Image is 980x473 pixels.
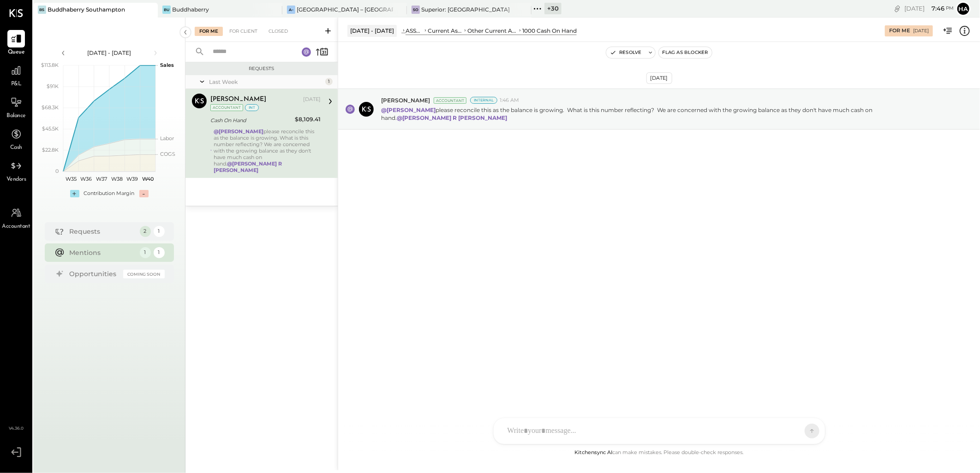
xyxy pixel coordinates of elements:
div: $8,109.41 [295,115,321,124]
text: W39 [126,176,138,182]
div: Accountant [210,104,243,111]
div: + 30 [544,3,562,14]
div: Coming Soon [123,270,165,278]
text: 0 [55,168,59,174]
div: For Me [195,27,223,36]
button: Flag as Blocker [659,47,712,58]
div: [GEOGRAPHIC_DATA] – [GEOGRAPHIC_DATA] [297,6,393,13]
text: Labor [160,136,174,142]
div: [DATE] [913,28,929,34]
text: Sales [160,62,174,68]
span: Balance [6,112,26,120]
div: copy link [893,4,902,13]
div: Closed [264,27,293,36]
div: Superior: [GEOGRAPHIC_DATA] [421,6,510,13]
div: [DATE] - [DATE] [347,25,397,36]
div: int [245,104,259,111]
div: Buddhaberry [172,6,209,13]
div: Buddhaberry Southampton [48,6,125,13]
a: Balance [0,94,32,120]
div: Mentions [70,248,135,257]
text: W36 [80,176,92,182]
div: For Client [225,27,262,36]
div: Current Assets [428,27,463,35]
text: W38 [111,176,123,182]
div: [DATE] [646,72,672,84]
div: Cash On Hand [210,116,292,125]
a: Cash [0,125,32,152]
div: Opportunities [70,269,119,278]
div: Requests [190,65,333,72]
div: - [139,190,149,197]
strong: @[PERSON_NAME] [381,106,436,113]
text: W37 [96,176,107,182]
div: 1 [325,78,333,85]
p: please reconcile this as the balance is growing. What is this number reflecting? We are concerned... [381,106,943,122]
div: ASSETS [406,27,423,35]
div: [DATE] - [DATE] [70,49,149,57]
div: 1000 Cash On Hand [522,27,577,35]
div: + [70,190,79,197]
a: Vendors [0,157,32,184]
span: Accountant [2,223,30,231]
div: please reconcile this as the balance is growing. What is this number reflecting? We are concerned... [214,128,321,173]
span: Cash [10,144,22,152]
a: P&L [0,62,32,89]
div: 1 [140,247,151,258]
text: $113.8K [41,62,59,68]
strong: @[PERSON_NAME] [214,128,263,135]
button: Ha [956,1,971,16]
a: Queue [0,30,32,57]
span: [PERSON_NAME] [381,96,430,104]
button: Resolve [606,47,645,58]
div: Last Week [209,78,323,86]
a: Accountant [0,204,32,231]
span: P&L [11,80,22,89]
div: Accountant [434,97,466,104]
div: [DATE] [303,96,321,103]
text: COGS [160,151,175,157]
div: Other Current Assets [467,27,518,35]
div: SO [412,6,420,14]
div: [PERSON_NAME] [210,95,266,104]
div: Internal [470,97,497,104]
div: BS [38,6,46,14]
text: $45.5K [42,125,59,132]
div: A– [287,6,295,14]
div: 1 [154,226,165,237]
text: $91K [47,83,59,89]
div: For Me [889,27,910,35]
span: Vendors [6,176,26,184]
text: $22.8K [42,147,59,153]
text: W40 [142,176,153,182]
div: [DATE] [904,4,954,13]
span: Queue [8,48,25,57]
div: 2 [140,226,151,237]
div: Bu [162,6,171,14]
text: $68.3K [42,104,59,111]
text: W35 [65,176,76,182]
strong: @[PERSON_NAME] R [PERSON_NAME] [214,160,282,173]
div: 1 [154,247,165,258]
div: Contribution Margin [84,190,135,197]
span: 1:46 AM [500,97,519,104]
div: Requests [70,227,135,236]
strong: @[PERSON_NAME] R [PERSON_NAME] [397,114,507,121]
